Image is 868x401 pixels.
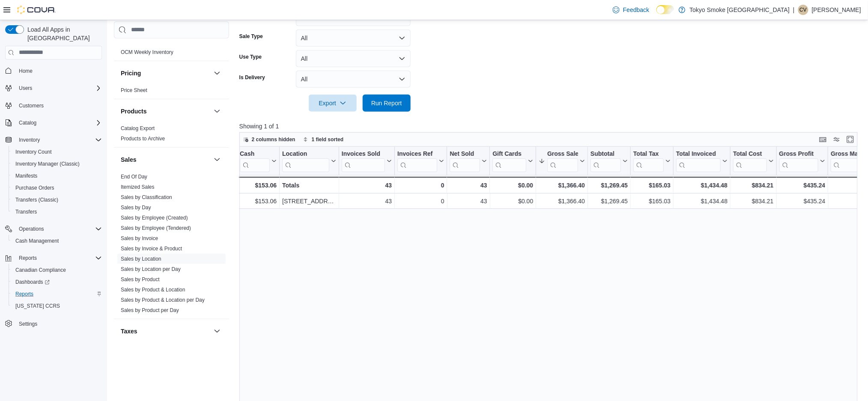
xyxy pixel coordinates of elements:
button: Invoices Sold [342,150,392,172]
div: Totals [282,180,336,190]
button: Total Tax [633,150,671,172]
button: Users [2,82,105,94]
span: [US_STATE] CCRS [15,303,60,309]
span: Transfers (Classic) [15,196,58,203]
div: 43 [342,180,392,190]
button: Taxes [121,327,210,336]
button: Taxes [212,326,222,336]
div: 43 [450,196,487,206]
a: Sales by Product & Location [121,287,185,293]
span: Reports [15,291,33,297]
span: Sales by Product & Location per Day [121,297,205,303]
p: Showing 1 of 1 [239,122,864,131]
div: Total Cost [733,150,767,172]
button: Sales [121,155,210,164]
div: Net Sold [450,150,480,172]
span: Sales by Invoice & Product [121,245,182,252]
a: Sales by Location [121,256,161,262]
button: Products [212,106,222,116]
h3: Sales [121,155,137,164]
button: Settings [2,317,105,330]
div: Location [282,150,329,158]
button: Subtotal [591,150,628,172]
div: $153.06 [240,196,277,206]
span: Customers [15,100,102,111]
button: All [296,71,411,88]
a: [US_STATE] CCRS [12,301,63,311]
a: Catalog Export [121,125,155,131]
div: [STREET_ADDRESS] [282,196,336,206]
div: 0 [397,180,444,190]
span: Cash Management [15,238,59,244]
span: Cash Management [12,236,102,246]
span: Inventory Manager (Classic) [12,159,102,169]
img: Cova [17,6,56,14]
button: Gross Sales [539,150,585,172]
button: Inventory [2,134,105,146]
div: $1,269.45 [591,180,628,190]
div: Gross Profit [779,150,818,158]
a: Price Sheet [121,87,147,93]
span: Sales by Invoice [121,235,158,242]
a: Manifests [12,171,41,181]
div: Pricing [114,85,229,99]
span: Dashboards [12,277,102,287]
div: 0 [397,196,444,206]
span: Settings [19,321,37,327]
span: Users [19,85,32,92]
span: Transfers [12,207,102,217]
a: Inventory Count [12,147,55,157]
div: Net Sold [450,150,480,158]
div: Invoices Ref [397,150,437,158]
span: Home [15,65,102,76]
label: Use Type [239,53,262,60]
div: Gift Card Sales [492,150,526,172]
span: Transfers (Classic) [12,195,102,205]
a: Customers [15,101,47,111]
button: Total Invoiced [676,150,728,172]
button: Users [15,83,36,93]
a: Products to Archive [121,136,165,142]
span: Manifests [15,172,37,179]
span: Reports [15,253,102,263]
div: $165.03 [633,180,671,190]
a: Sales by Day [121,205,151,211]
a: Purchase Orders [12,183,58,193]
a: Feedback [609,1,653,18]
span: Products to Archive [121,135,165,142]
div: $1,434.48 [676,180,728,190]
div: Subtotal [591,150,621,158]
button: Reports [15,253,40,263]
button: Transfers [9,206,105,218]
div: Location [282,150,329,172]
div: $834.21 [733,180,773,190]
div: OCM [114,47,229,61]
span: Home [19,68,33,74]
button: Canadian Compliance [9,264,105,276]
span: Dashboards [15,279,50,285]
button: Gift Cards [492,150,533,172]
p: Tokyo Smoke [GEOGRAPHIC_DATA] [690,5,790,15]
span: Catalog Export [121,125,155,132]
div: Cash [240,150,270,172]
div: Total Tax [633,150,664,158]
a: Dashboards [9,276,105,288]
a: Sales by Product & Location per Day [121,297,205,303]
nav: Complex example [5,61,102,352]
span: Dark Mode [656,14,657,15]
a: Sales by Classification [121,194,172,200]
button: Transfers (Classic) [9,194,105,206]
button: Pricing [121,69,210,77]
a: Inventory Manager (Classic) [12,159,83,169]
a: Settings [15,319,41,329]
button: Products [121,107,210,116]
h3: Products [121,107,147,116]
p: [PERSON_NAME] [812,5,861,15]
button: 2 columns hidden [240,134,299,145]
h3: Pricing [121,69,141,77]
div: Invoices Sold [342,150,385,158]
button: Location [282,150,336,172]
span: Run Report [371,99,402,107]
button: All [296,30,411,47]
span: Transfers [15,208,37,215]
